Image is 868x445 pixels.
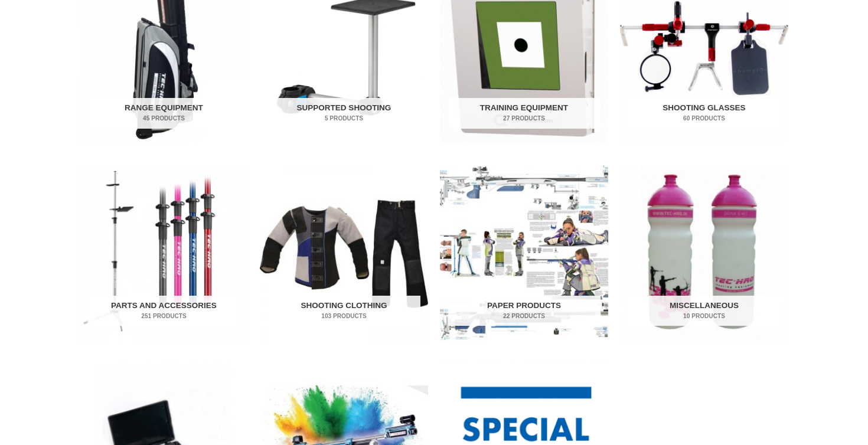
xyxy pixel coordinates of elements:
[88,312,240,320] mark: 251 Products
[620,165,788,341] a: Visit product category Miscellaneous
[448,114,601,123] mark: 27 Products
[628,312,781,320] mark: 10 Products
[88,114,240,123] mark: 45 Products
[628,114,781,123] mark: 60 Products
[88,98,240,129] h2: Range Equipment
[80,165,248,341] img: Parts and Accessories
[620,165,788,341] img: Miscellaneous
[88,296,240,326] h2: Parts and Accessories
[268,312,420,320] mark: 103 Products
[80,165,248,341] a: Visit product category Parts and Accessories
[260,165,428,341] img: Shooting Clothing
[268,98,420,129] h2: Supported Shooting
[440,165,608,341] img: Paper Products
[268,114,420,123] mark: 5 Products
[268,296,420,326] h2: Shooting Clothing
[448,312,601,320] mark: 22 Products
[260,165,428,341] a: Visit product category Shooting Clothing
[448,296,601,326] h2: Paper Products
[628,296,781,326] h2: Miscellaneous
[440,165,608,341] a: Visit product category Paper Products
[448,98,601,129] h2: Training Equipment
[628,98,781,129] h2: Shooting Glasses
